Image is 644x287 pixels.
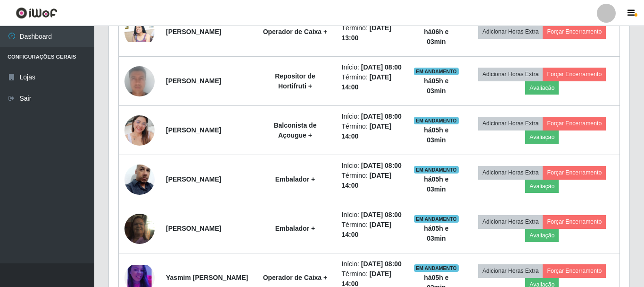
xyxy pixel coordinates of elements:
[414,264,459,272] span: EM ANDAMENTO
[275,72,315,90] strong: Repositor de Hortifruti +
[124,50,155,113] img: 1748706192585.jpeg
[424,225,448,242] strong: há 05 h e 03 min
[478,166,543,179] button: Adicionar Horas Extra
[424,77,448,95] strong: há 05 h e 03 min
[124,153,155,207] img: 1740359747198.jpeg
[16,7,58,19] img: CoreUI Logo
[478,215,543,228] button: Adicionar Horas Extra
[342,259,403,269] li: Início:
[273,122,316,139] strong: Balconista de Açougue +
[543,166,606,179] button: Forçar Encerramento
[342,171,403,191] li: Término:
[166,126,221,134] strong: [PERSON_NAME]
[263,274,328,281] strong: Operador de Caixa +
[424,175,448,193] strong: há 05 h e 03 min
[166,77,221,85] strong: [PERSON_NAME]
[342,122,403,141] li: Término:
[414,166,459,174] span: EM ANDAMENTO
[342,161,403,171] li: Início:
[414,215,459,223] span: EM ANDAMENTO
[543,68,606,81] button: Forçar Encerramento
[424,126,448,144] strong: há 05 h e 03 min
[166,274,248,281] strong: Yasmim [PERSON_NAME]
[525,81,559,95] button: Avaliação
[342,72,403,92] li: Término:
[543,117,606,130] button: Forçar Encerramento
[275,175,315,183] strong: Embalador +
[342,23,403,43] li: Término:
[478,25,543,38] button: Adicionar Horas Extra
[361,113,402,120] time: [DATE] 08:00
[361,63,402,71] time: [DATE] 08:00
[124,104,155,157] img: 1708364606338.jpeg
[263,28,328,35] strong: Operador de Caixa +
[525,229,559,242] button: Avaliação
[543,215,606,228] button: Forçar Encerramento
[342,210,403,220] li: Início:
[478,68,543,81] button: Adicionar Horas Extra
[124,22,155,42] img: 1737978086826.jpeg
[124,202,155,256] img: 1742916176558.jpeg
[342,220,403,240] li: Término:
[361,260,402,268] time: [DATE] 08:00
[424,28,448,45] strong: há 06 h e 03 min
[543,25,606,38] button: Forçar Encerramento
[166,175,221,183] strong: [PERSON_NAME]
[166,225,221,232] strong: [PERSON_NAME]
[361,211,402,218] time: [DATE] 08:00
[414,117,459,124] span: EM ANDAMENTO
[525,180,559,193] button: Avaliação
[478,117,543,130] button: Adicionar Horas Extra
[275,225,315,232] strong: Embalador +
[342,62,403,72] li: Início:
[166,28,221,35] strong: [PERSON_NAME]
[414,68,459,75] span: EM ANDAMENTO
[543,264,606,278] button: Forçar Encerramento
[361,162,402,169] time: [DATE] 08:00
[342,112,403,122] li: Início:
[478,264,543,278] button: Adicionar Horas Extra
[525,130,559,144] button: Avaliação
